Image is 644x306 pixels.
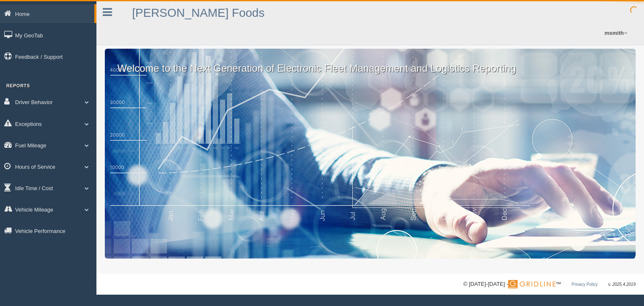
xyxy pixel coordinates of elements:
span: v. 2025.4.2019 [608,282,636,287]
a: msmith [600,21,631,45]
p: Welcome to the Next Generation of Electronic Fleet Management and Logistics Reporting [105,49,636,76]
a: [PERSON_NAME] Foods [132,6,265,19]
a: Privacy Policy [571,282,597,287]
div: © [DATE]-[DATE] - ™ [463,280,636,289]
img: Gridline [508,280,556,288]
